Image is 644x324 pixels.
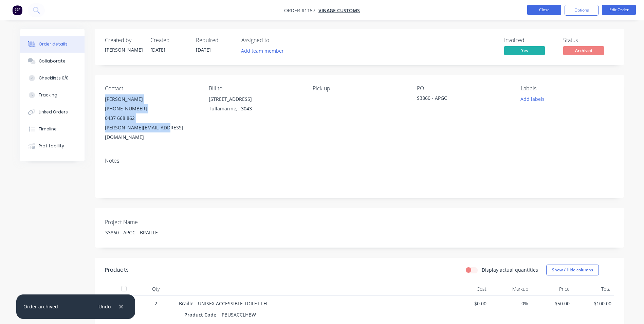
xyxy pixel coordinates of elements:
[572,282,614,296] div: Total
[563,37,614,43] div: Status
[39,41,68,47] div: Order details
[527,5,561,15] button: Close
[179,300,267,307] span: Braille - UNISEX ACCESSIBLE TOILET LH
[534,300,570,307] span: $50.00
[184,310,219,320] div: Product Code
[105,158,614,164] div: Notes
[135,282,176,296] div: Qty
[482,266,538,273] label: Display actual quantities
[39,75,69,81] div: Checklists 0/0
[154,300,157,307] span: 2
[563,46,604,55] span: Archived
[105,94,198,142] div: [PERSON_NAME][PHONE_NUMBER]0437 668 862[PERSON_NAME][EMAIL_ADDRESS][DOMAIN_NAME]
[196,37,233,43] div: Required
[196,47,211,53] span: [DATE]
[105,37,142,43] div: Created by
[39,58,66,64] div: Collaborate
[209,104,302,113] div: Tullamarine, , 3043
[39,109,68,115] div: Linked Orders
[504,46,545,55] span: Yes
[150,47,165,53] span: [DATE]
[105,46,142,53] div: [PERSON_NAME]
[504,37,555,43] div: Invoiced
[105,85,198,92] div: Contact
[313,85,406,92] div: Pick up
[105,218,190,226] label: Project Name
[209,85,302,92] div: Bill to
[602,5,636,15] button: Edit Order
[489,282,531,296] div: Markup
[531,282,573,296] div: Price
[95,302,114,311] button: Undo
[318,7,360,14] a: Vinage Customs
[20,70,85,87] button: Checklists 0/0
[450,300,487,307] span: $0.00
[209,94,302,116] div: [STREET_ADDRESS]Tullamarine, , 3043
[39,126,57,132] div: Timeline
[219,310,259,320] div: PBUSACCLHBW
[20,104,85,121] button: Linked Orders
[39,143,64,149] div: Profitability
[20,36,85,53] button: Order details
[100,228,185,237] div: S3860 - APGC - BRAILLE
[105,113,198,123] div: 0437 668 862
[417,94,502,104] div: S3860 - APGC
[565,5,599,16] button: Options
[417,85,510,92] div: PO
[448,282,490,296] div: Cost
[20,87,85,104] button: Tracking
[575,300,611,307] span: $100.00
[20,138,85,155] button: Profitability
[150,37,188,43] div: Created
[20,53,85,70] button: Collaborate
[105,104,198,113] div: [PHONE_NUMBER]
[209,94,302,104] div: [STREET_ADDRESS]
[241,46,288,55] button: Add team member
[284,7,318,14] span: Order #1157 -
[12,5,22,15] img: Factory
[20,121,85,138] button: Timeline
[492,300,528,307] span: 0%
[105,123,198,142] div: [PERSON_NAME][EMAIL_ADDRESS][DOMAIN_NAME]
[105,266,129,274] div: Products
[237,46,287,55] button: Add team member
[23,303,58,310] div: Order archived
[546,265,599,275] button: Show / Hide columns
[517,94,548,104] button: Add labels
[39,92,57,98] div: Tracking
[521,85,614,92] div: Labels
[241,37,309,43] div: Assigned to
[105,94,198,104] div: [PERSON_NAME]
